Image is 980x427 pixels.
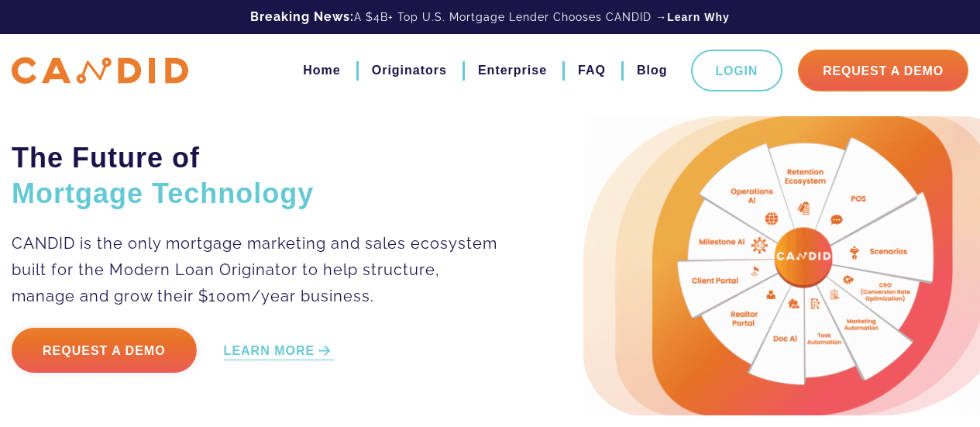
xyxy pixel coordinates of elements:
[303,57,340,84] a: Home
[12,328,197,373] a: Request a Demo
[372,57,447,84] a: Originators
[478,57,547,84] a: Enterprise
[12,177,314,209] span: Mortgage Technology
[667,9,730,25] a: Learn Why
[224,343,335,360] a: LEARN MORE
[798,50,968,91] a: Request A Demo
[637,57,668,84] a: Blog
[12,57,188,84] img: CANDID APP
[250,9,354,24] b: Breaking News:
[12,140,506,212] h2: The Future of
[12,230,506,309] p: CANDID is the only mortgage marketing and sales ecosystem built for the Modern Loan Originator to...
[691,50,783,91] a: Login
[578,57,606,84] a: FAQ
